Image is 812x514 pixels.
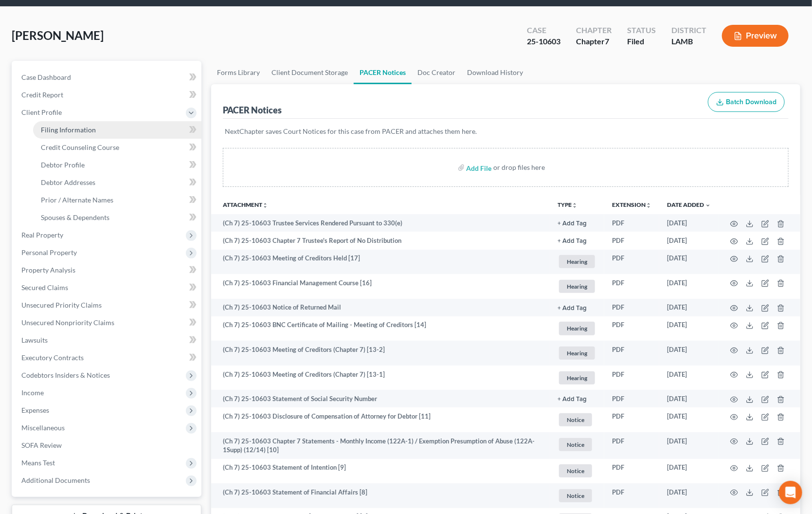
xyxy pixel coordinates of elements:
[41,161,85,169] span: Debtor Profile
[558,394,596,404] a: + Add Tag
[354,61,412,84] a: PACER Notices
[223,104,282,116] div: PACER Notices
[21,301,102,309] span: Unsecured Priority Claims
[41,213,109,221] span: Spouses & Dependents
[558,396,587,403] button: + Add Tag
[12,28,104,42] span: [PERSON_NAME]
[576,36,612,47] div: Chapter
[461,61,529,84] a: Download History
[559,371,595,385] span: Hearing
[211,341,550,366] td: (Ch 7) 25-10603 Meeting of Creditors (Chapter 7) [13-2]
[559,464,592,477] span: Notice
[559,438,592,451] span: Notice
[21,283,68,292] span: Secured Claims
[33,209,201,226] a: Spouses & Dependents
[21,73,71,81] span: Case Dashboard
[21,318,114,327] span: Unsecured Nonpriority Claims
[223,201,268,208] a: Attachmentunfold_more
[21,388,44,397] span: Income
[558,254,596,270] a: Hearing
[559,280,595,293] span: Hearing
[21,423,65,432] span: Miscellaneous
[14,69,201,86] a: Case Dashboard
[558,437,596,453] a: Notice
[558,412,596,428] a: Notice
[659,483,719,508] td: [DATE]
[604,407,659,432] td: PDF
[726,98,776,106] span: Batch Download
[211,366,550,390] td: (Ch 7) 25-10603 Meeting of Creditors (Chapter 7) [13-1]
[576,25,612,36] div: Chapter
[21,371,110,379] span: Codebtors Insiders & Notices
[705,202,711,208] i: expand_more
[659,459,719,484] td: [DATE]
[211,214,550,232] td: (Ch 7) 25-10603 Trustee Services Rendered Pursuant to 330(e)
[41,143,119,151] span: Credit Counseling Course
[559,322,595,335] span: Hearing
[659,432,719,459] td: [DATE]
[21,406,49,414] span: Expenses
[21,441,62,449] span: SOFA Review
[559,489,592,502] span: Notice
[527,36,560,47] div: 25-10603
[659,390,719,407] td: [DATE]
[211,232,550,249] td: (Ch 7) 25-10603 Chapter 7 Trustee's Report of No Distribution
[779,481,802,504] div: Open Intercom Messenger
[558,238,587,244] button: + Add Tag
[558,278,596,294] a: Hearing
[211,250,550,275] td: (Ch 7) 25-10603 Meeting of Creditors Held [17]
[211,299,550,316] td: (Ch 7) 25-10603 Notice of Returned Mail
[21,248,77,257] span: Personal Property
[211,407,550,432] td: (Ch 7) 25-10603 Disclosure of Compensation of Attorney for Debtor [11]
[559,413,592,426] span: Notice
[21,231,63,239] span: Real Property
[559,347,595,360] span: Hearing
[558,345,596,361] a: Hearing
[659,232,719,249] td: [DATE]
[14,279,201,296] a: Secured Claims
[559,255,595,268] span: Hearing
[558,202,577,208] button: TYPEunfold_more
[211,61,266,84] a: Forms Library
[211,316,550,341] td: (Ch 7) 25-10603 BNC Certificate of Mailing - Meeting of Creditors [14]
[604,390,659,407] td: PDF
[604,432,659,459] td: PDF
[211,432,550,459] td: (Ch 7) 25-10603 Chapter 7 Statements - Monthly Income (122A-1) / Exemption Presumption of Abuse (...
[659,299,719,316] td: [DATE]
[659,214,719,232] td: [DATE]
[14,261,201,279] a: Property Analysis
[262,202,268,208] i: unfold_more
[604,299,659,316] td: PDF
[494,163,545,172] div: or drop files here
[604,250,659,275] td: PDF
[671,25,706,36] div: District
[558,488,596,504] a: Notice
[708,92,785,112] button: Batch Download
[33,156,201,174] a: Debtor Profile
[33,174,201,191] a: Debtor Addresses
[14,331,201,349] a: Lawsuits
[21,336,48,344] span: Lawsuits
[412,61,461,84] a: Doc Creator
[14,314,201,331] a: Unsecured Nonpriority Claims
[211,274,550,299] td: (Ch 7) 25-10603 Financial Management Course [16]
[659,250,719,275] td: [DATE]
[558,320,596,336] a: Hearing
[659,341,719,366] td: [DATE]
[604,232,659,249] td: PDF
[722,25,789,47] button: Preview
[558,303,596,312] a: + Add Tag
[604,366,659,390] td: PDF
[21,266,75,274] span: Property Analysis
[41,178,95,186] span: Debtor Addresses
[21,353,84,362] span: Executory Contracts
[604,274,659,299] td: PDF
[604,459,659,484] td: PDF
[225,127,787,136] p: NextChapter saves Court Notices for this case from PACER and attaches them here.
[21,108,62,116] span: Client Profile
[572,202,577,208] i: unfold_more
[527,25,560,36] div: Case
[659,366,719,390] td: [DATE]
[659,407,719,432] td: [DATE]
[14,86,201,104] a: Credit Report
